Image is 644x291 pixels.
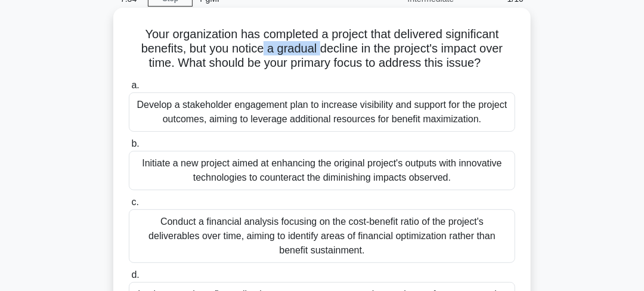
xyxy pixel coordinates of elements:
span: b. [131,138,139,148]
div: Develop a stakeholder engagement plan to increase visibility and support for the project outcomes... [129,92,515,132]
span: c. [131,197,138,207]
div: Conduct a financial analysis focusing on the cost-benefit ratio of the project's deliverables ove... [129,209,515,263]
span: a. [131,80,139,90]
div: Initiate a new project aimed at enhancing the original project's outputs with innovative technolo... [129,151,515,190]
h5: Your organization has completed a project that delivered significant benefits, but you notice a g... [128,27,516,71]
span: d. [131,270,139,280]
